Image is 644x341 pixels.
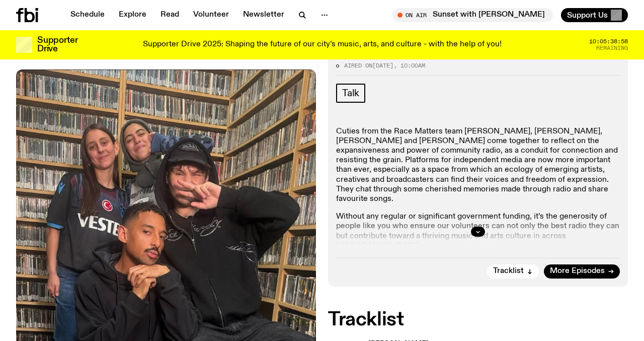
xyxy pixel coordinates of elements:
span: [DATE] [372,61,393,70]
a: Newsletter [237,8,290,22]
button: Support Us [561,8,628,22]
span: Remaining [596,45,628,51]
p: Cuties from the Race Matters team [PERSON_NAME], [PERSON_NAME], [PERSON_NAME] and [PERSON_NAME] c... [336,127,620,204]
span: Aired on [344,61,372,70]
span: , 10:00am [393,61,425,70]
h3: Supporter Drive [37,36,77,53]
a: Explore [113,8,152,22]
button: Tracklist [487,264,539,279]
h2: Tracklist [328,311,628,329]
p: Supporter Drive 2025: Shaping the future of our city’s music, arts, and culture - with the help o... [143,40,502,49]
span: 10:05:38:58 [589,39,628,44]
span: More Episodes [550,267,605,275]
span: Tracklist [493,267,524,275]
a: Volunteer [187,8,235,22]
a: More Episodes [544,264,620,279]
a: Schedule [64,8,111,22]
a: Read [154,8,185,22]
span: Support Us [567,11,608,20]
span: Talk [342,88,359,99]
button: On AirSunset with [PERSON_NAME] [392,8,553,22]
p: Without any regular or significant government funding, it’s the generosity of people like you who... [336,212,620,251]
a: Talk [336,84,365,103]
